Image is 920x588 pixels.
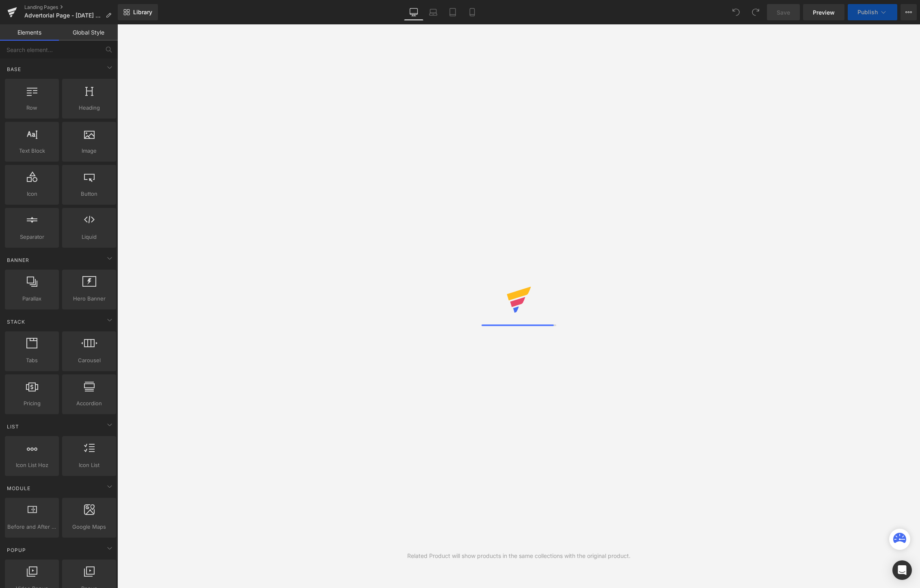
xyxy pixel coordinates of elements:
[848,4,897,20] button: Publish
[7,356,56,365] span: Tabs
[7,461,56,469] span: Icon List Hoz
[462,4,482,20] a: Mobile
[133,9,152,16] span: Library
[6,256,30,264] span: Banner
[65,190,114,198] span: Button
[7,294,56,303] span: Parallax
[65,356,114,365] span: Carousel
[407,551,631,560] div: Related Product will show products in the same collections with the original product.
[65,294,114,303] span: Hero Banner
[65,233,114,241] span: Liquid
[65,461,114,469] span: Icon List
[813,8,835,17] span: Preview
[747,4,764,20] button: Redo
[777,8,790,17] span: Save
[65,104,114,112] span: Heading
[443,4,462,20] a: Tablet
[6,423,20,430] span: List
[6,546,27,554] span: Popup
[59,24,118,41] a: Global Style
[892,560,912,580] div: Open Intercom Messenger
[7,104,56,112] span: Row
[6,484,31,492] span: Module
[6,65,22,73] span: Base
[901,4,917,20] button: More
[118,4,158,20] a: New Library
[7,233,56,241] span: Separator
[24,4,118,11] a: Landing Pages
[7,190,56,198] span: Icon
[404,4,423,20] a: Desktop
[7,399,56,408] span: Pricing
[857,9,878,15] span: Publish
[65,399,114,408] span: Accordion
[65,523,114,531] span: Google Maps
[7,147,56,155] span: Text Block
[7,523,56,531] span: Before and After Images
[803,4,844,20] a: Preview
[6,318,26,326] span: Stack
[423,4,443,20] a: Laptop
[728,4,744,20] button: Undo
[65,147,114,155] span: Image
[24,12,102,19] span: Advertorial Page - [DATE] 13:53:50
